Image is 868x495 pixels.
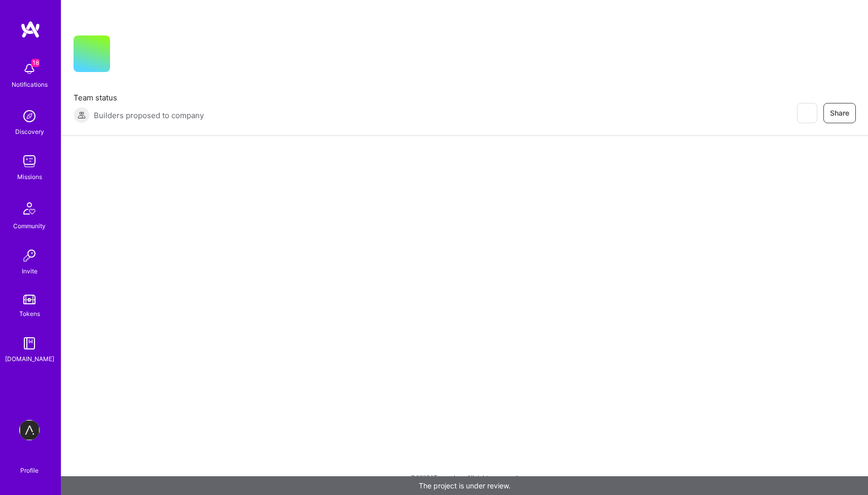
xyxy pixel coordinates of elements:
[19,420,40,440] img: apprenticefs.com: Webflow Specialist for Website Optimization and Salesforce Integration
[830,108,849,118] span: Share
[19,106,40,126] img: discovery
[19,333,40,353] img: guide book
[17,454,42,475] a: Profile
[17,420,42,440] a: apprenticefs.com: Webflow Specialist for Website Optimization and Salesforce Integration
[19,151,40,171] img: teamwork
[13,221,46,231] div: Community
[12,79,48,90] div: Notifications
[823,103,856,123] button: Share
[94,110,204,121] span: Builders proposed to company
[122,52,130,60] i: icon CompanyGray
[19,245,40,266] img: Invite
[74,107,90,123] img: Builders proposed to company
[803,109,811,117] i: icon EyeClosed
[20,465,39,475] div: Profile
[5,353,54,364] div: [DOMAIN_NAME]
[74,92,204,103] span: Team status
[22,266,38,276] div: Invite
[20,20,41,39] img: logo
[31,59,40,67] span: 18
[17,196,42,221] img: Community
[15,126,44,137] div: Discovery
[23,295,35,304] img: tokens
[19,59,40,79] img: bell
[61,476,868,495] div: The project is under review.
[17,171,42,182] div: Missions
[19,308,40,319] div: Tokens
